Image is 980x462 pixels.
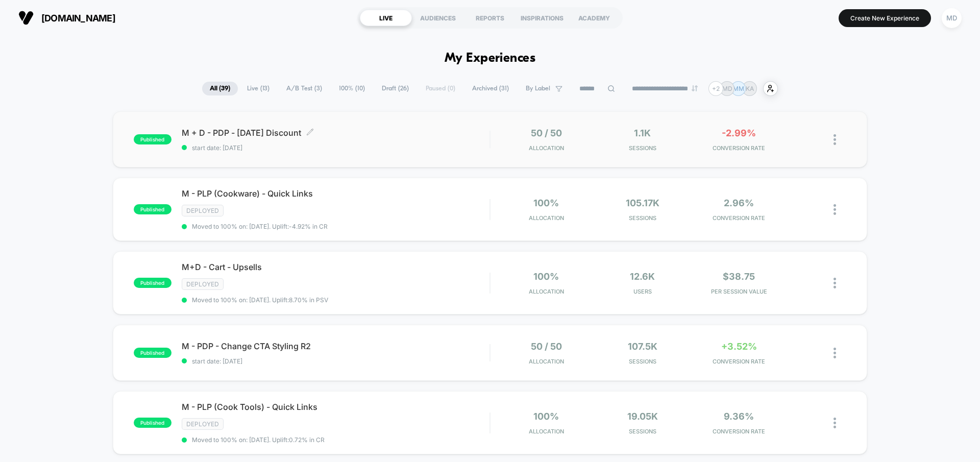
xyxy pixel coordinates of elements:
[182,418,224,430] span: Deployed
[202,82,238,95] span: All ( 39 )
[531,341,562,352] span: 50 / 50
[721,341,757,352] span: +3.52%
[597,288,689,295] span: Users
[182,144,489,152] span: start date: [DATE]
[939,8,965,29] button: MD
[628,341,657,352] span: 107.5k
[626,198,659,208] span: 105.17k
[597,144,689,152] span: Sessions
[182,188,489,199] span: M - PLP (Cookware) - Quick Links
[279,82,330,95] span: A/B Test ( 3 )
[708,81,723,96] div: + 2
[134,278,171,288] span: published
[834,348,836,358] img: close
[134,348,171,358] span: published
[733,85,744,92] p: MM
[360,10,412,26] div: LIVE
[41,13,115,23] span: [DOMAIN_NAME]
[192,296,328,304] span: Moved to 100% on: [DATE] . Uplift: 8.70% in PSV
[331,82,373,95] span: 100% ( 10 )
[834,278,836,288] img: close
[834,204,836,215] img: close
[746,85,754,92] p: KA
[597,428,689,435] span: Sessions
[693,144,785,152] span: CONVERSION RATE
[529,358,564,365] span: Allocation
[693,358,785,365] span: CONVERSION RATE
[693,428,785,435] span: CONVERSION RATE
[724,411,754,422] span: 9.36%
[182,262,489,272] span: M+D - Cart - Upsells
[693,288,785,295] span: PER SESSION VALUE
[724,198,754,208] span: 2.96%
[529,288,564,295] span: Allocation
[526,85,550,92] span: By Label
[464,10,516,26] div: REPORTS
[942,8,962,28] div: MD
[533,271,559,282] span: 100%
[134,134,171,144] span: published
[15,10,118,26] button: [DOMAIN_NAME]
[182,205,224,216] span: Deployed
[192,436,325,444] span: Moved to 100% on: [DATE] . Uplift: 0.72% in CR
[529,214,564,222] span: Allocation
[464,82,517,95] span: Archived ( 31 )
[722,128,756,138] span: -2.99%
[182,278,224,290] span: Deployed
[134,204,171,214] span: published
[597,358,689,365] span: Sessions
[374,82,416,95] span: Draft ( 26 )
[568,10,620,26] div: ACADEMY
[533,411,559,422] span: 100%
[723,271,755,282] span: $38.75
[531,128,562,138] span: 50 / 50
[134,418,171,428] span: published
[445,51,536,66] h1: My Experiences
[834,418,836,428] img: close
[529,428,564,435] span: Allocation
[182,402,489,412] span: M - PLP (Cook Tools) - Quick Links
[239,82,277,95] span: Live ( 13 )
[627,411,658,422] span: 19.05k
[18,10,34,26] img: Visually logo
[839,9,931,27] button: Create New Experience
[412,10,464,26] div: AUDIENCES
[182,341,489,351] span: M - PDP - Change CTA Styling R2
[182,357,489,365] span: start date: [DATE]
[192,223,328,230] span: Moved to 100% on: [DATE] . Uplift: -4.92% in CR
[516,10,568,26] div: INSPIRATIONS
[529,144,564,152] span: Allocation
[182,128,489,138] span: M + D - PDP - [DATE] Discount
[533,198,559,208] span: 100%
[834,134,836,145] img: close
[722,85,732,92] p: MD
[630,271,655,282] span: 12.6k
[693,214,785,222] span: CONVERSION RATE
[692,85,698,91] img: end
[597,214,689,222] span: Sessions
[634,128,651,138] span: 1.1k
